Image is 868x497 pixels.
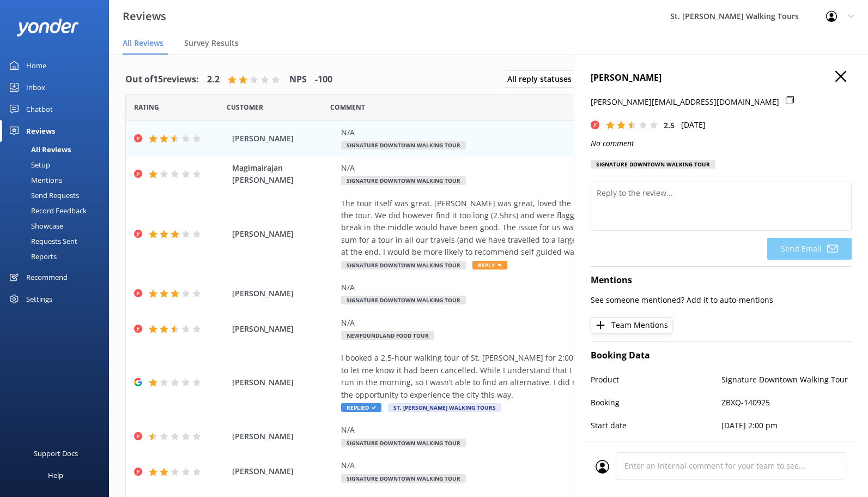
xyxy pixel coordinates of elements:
[341,317,778,329] div: N/A
[7,249,57,264] div: Reports
[7,188,109,203] a: Send Requests
[16,19,79,37] img: yonder-white-logo.png
[591,397,721,409] p: Booking
[341,459,778,471] div: N/A
[7,157,50,172] div: Setup
[232,133,336,145] span: [PERSON_NAME]
[341,197,778,259] div: The tour itself was great. [PERSON_NAME] was great, loved the personalisation, the stories and th...
[341,403,381,412] span: Replied
[664,120,675,130] span: 2.5
[721,397,852,409] p: ZBXQ-140925
[7,157,109,172] a: Setup
[591,160,715,169] div: Signature Downtown Walking Tour
[26,120,55,142] div: Reviews
[7,172,62,188] div: Mentions
[591,273,852,288] h4: Mentions
[472,261,507,270] span: Reply
[26,288,52,310] div: Settings
[125,73,199,87] h4: Out of 15 reviews:
[388,403,501,412] span: St. [PERSON_NAME] Walking Tours
[207,73,220,87] h4: 2.2
[341,127,778,139] div: N/A
[232,430,336,442] span: [PERSON_NAME]
[7,188,79,203] div: Send Requests
[341,141,466,149] span: Signature Downtown Walking Tour
[26,55,46,76] div: Home
[26,76,45,98] div: Inbox
[7,218,109,233] a: Showcase
[507,73,578,85] span: All reply statuses
[26,98,53,120] div: Chatbot
[48,464,63,486] div: Help
[591,96,779,108] p: [PERSON_NAME][EMAIL_ADDRESS][DOMAIN_NAME]
[123,38,163,49] span: All Reviews
[721,374,852,386] p: Signature Downtown Walking Tour
[232,376,336,388] span: [PERSON_NAME]
[7,142,109,157] a: All Reviews
[341,296,466,304] span: Signature Downtown Walking Tour
[134,102,159,112] span: Date
[721,420,852,432] p: [DATE] 2:00 pm
[591,374,721,386] p: Product
[232,228,336,240] span: [PERSON_NAME]
[232,288,336,300] span: [PERSON_NAME]
[591,138,634,148] i: No comment
[315,73,332,87] h4: -100
[341,331,434,340] span: Newfoundland Food Tour
[341,424,778,436] div: N/A
[123,8,166,25] h3: Reviews
[232,323,336,335] span: [PERSON_NAME]
[7,203,87,218] div: Record Feedback
[835,71,846,83] button: Close
[341,176,466,185] span: Signature Downtown Walking Tour
[34,442,78,464] div: Support Docs
[596,460,609,474] img: user_profile.svg
[341,261,466,270] span: Signature Downtown Walking Tour
[591,420,721,432] p: Start date
[330,102,365,112] span: Question
[26,266,68,288] div: Recommend
[227,102,263,112] span: Date
[591,71,852,85] h4: [PERSON_NAME]
[681,119,706,131] p: [DATE]
[591,294,852,306] p: See someone mentioned? Add it to auto-mentions
[341,282,778,294] div: N/A
[7,218,63,233] div: Showcase
[341,439,466,447] span: Signature Downtown Walking Tour
[7,233,109,249] a: Requests Sent
[289,73,307,87] h4: NPS
[591,349,852,363] h4: Booking Data
[184,38,239,49] span: Survey Results
[341,474,466,483] span: Signature Downtown Walking Tour
[7,233,77,249] div: Requests Sent
[341,162,778,174] div: N/A
[232,465,336,477] span: [PERSON_NAME]
[341,352,778,401] div: I booked a 2.5-hour walking tour of St. [PERSON_NAME] for 2:00 p.m., but received a call at noon ...
[7,142,71,157] div: All Reviews
[591,317,672,333] button: Team Mentions
[7,249,109,264] a: Reports
[232,162,336,187] span: Magimairajan [PERSON_NAME]
[7,172,109,188] a: Mentions
[7,203,109,218] a: Record Feedback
